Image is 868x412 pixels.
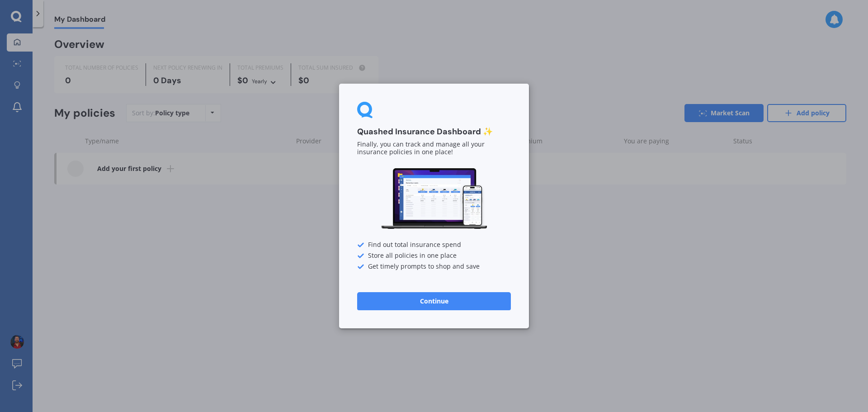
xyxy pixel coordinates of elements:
div: Find out total insurance spend [357,242,511,249]
p: Finally, you can track and manage all your insurance policies in one place! [357,141,511,156]
img: Dashboard [380,167,488,231]
div: Store all policies in one place [357,252,511,260]
button: Continue [357,292,511,310]
div: Get timely prompts to shop and save [357,263,511,270]
h3: Quashed Insurance Dashboard ✨ [357,127,511,137]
